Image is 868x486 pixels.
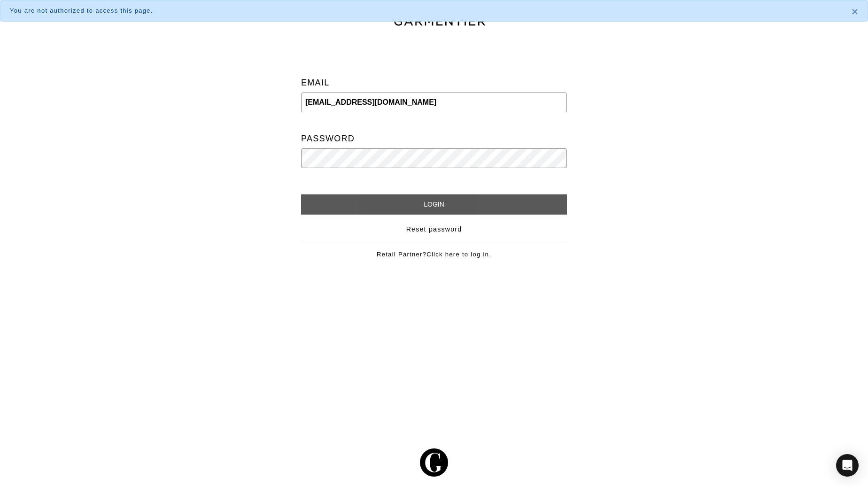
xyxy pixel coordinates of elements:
a: Click here to log in. [426,251,491,258]
input: Login [301,194,567,215]
label: Password [301,129,355,148]
label: Email [301,73,330,93]
div: Retail Partner? [301,242,567,259]
span: × [852,5,858,18]
div: Open Intercom Messenger [836,454,859,477]
div: You are not authorized to access this page. [10,6,837,15]
img: g-602364139e5867ba59c769ce4266a9601a3871a1516a6a4c3533f4bc45e69684.svg [420,448,448,477]
a: Reset password [406,224,462,234]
